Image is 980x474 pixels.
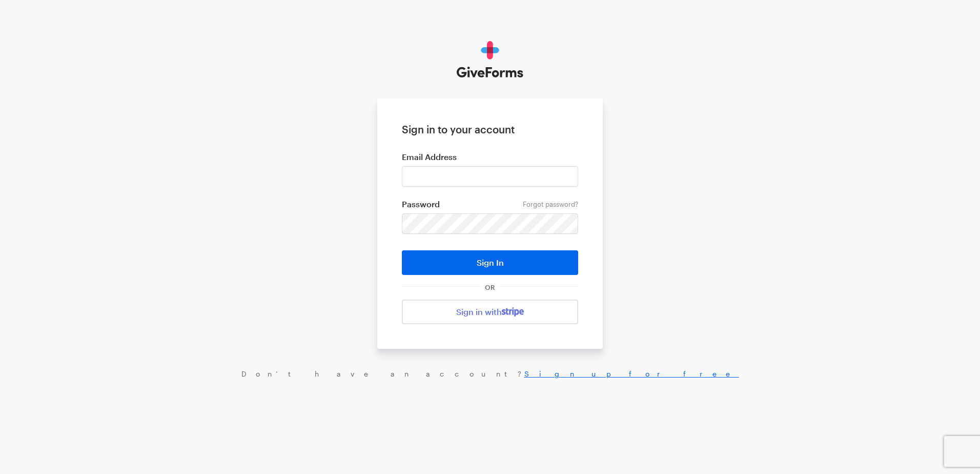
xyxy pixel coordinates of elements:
a: Sign up for free [524,369,739,378]
label: Email Address [402,152,578,162]
label: Password [402,199,578,209]
a: Forgot password? [523,200,578,208]
span: OR [483,283,497,291]
button: Sign In [402,250,578,275]
a: Sign in with [402,300,578,324]
h1: Sign in to your account [402,123,578,135]
div: Don’t have an account? [10,369,970,379]
img: GiveForms [457,41,524,78]
img: stripe-07469f1003232ad58a8838275b02f7af1ac9ba95304e10fa954b414cd571f63b.svg [502,307,524,317]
